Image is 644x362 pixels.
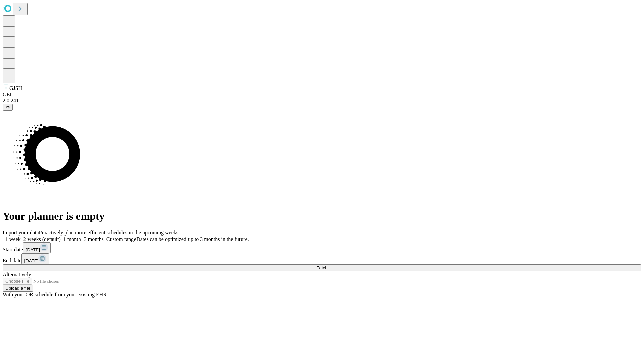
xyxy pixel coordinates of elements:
span: 1 month [63,236,81,242]
div: GEI [3,92,641,98]
button: Fetch [3,264,641,271]
span: Alternatively [3,271,31,277]
span: 2 weeks (default) [23,236,61,242]
span: Fetch [316,265,327,270]
button: Upload a file [3,285,33,292]
span: Proactively plan more efficient schedules in the upcoming weeks. [39,230,180,235]
span: [DATE] [26,247,40,252]
h1: Your planner is empty [3,210,641,222]
span: [DATE] [24,258,38,263]
span: 1 week [5,236,21,242]
span: 3 months [84,236,104,242]
span: GJSH [9,85,22,91]
span: Dates can be optimized up to 3 months in the future. [136,236,249,242]
span: With your OR schedule from your existing EHR [3,292,107,297]
button: [DATE] [21,253,49,264]
button: [DATE] [23,242,51,253]
div: End date [3,253,641,264]
span: Import your data [3,230,39,235]
button: @ [3,104,13,111]
div: Start date [3,242,641,253]
span: @ [5,105,10,110]
span: Custom range [106,236,136,242]
div: 2.0.241 [3,98,641,104]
